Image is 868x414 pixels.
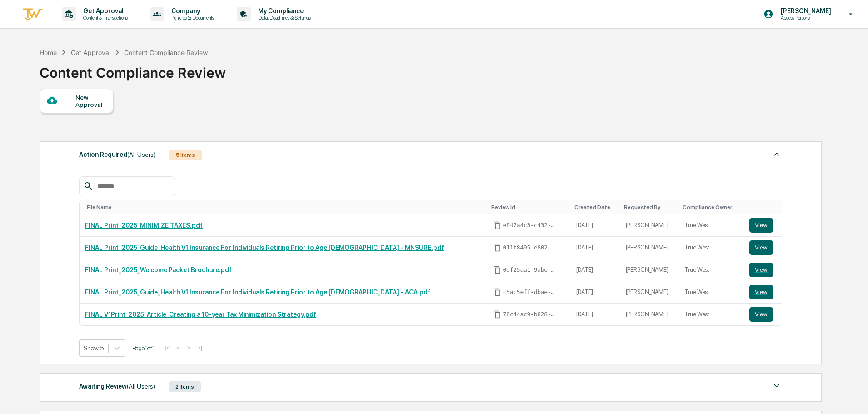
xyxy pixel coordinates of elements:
p: Company [164,7,219,15]
p: Access Persons [773,15,836,21]
button: View [749,218,773,233]
div: Action Required [79,149,155,160]
button: View [749,307,773,322]
td: [PERSON_NAME] [620,304,679,325]
a: FINAL Print_2025_Welcome Packet Brochure.pdf [85,266,232,274]
a: View [749,240,777,255]
div: New Approval [75,94,106,108]
span: (All Users) [127,383,155,390]
a: View [749,263,777,277]
img: caret [771,149,782,160]
td: [PERSON_NAME] [620,259,679,281]
div: 5 Items [169,150,202,160]
td: [DATE] [571,214,620,237]
p: Get Approval [76,7,132,15]
a: View [749,218,777,233]
div: Toggle SortBy [751,204,778,210]
a: View [749,307,777,322]
button: |< [162,344,172,352]
span: (All Users) [127,151,155,158]
td: True West [679,214,743,237]
button: < [174,344,183,352]
div: Awaiting Review [79,380,155,392]
a: View [749,285,777,299]
button: View [749,263,773,277]
div: Toggle SortBy [87,204,484,210]
div: Toggle SortBy [574,204,617,210]
span: Copy Id [493,288,501,296]
td: [DATE] [571,237,620,259]
span: e847a4c3-c432-4869-af15-d182d3898b61 [503,222,558,229]
div: Content Compliance Review [40,57,226,81]
div: Get Approval [71,49,110,56]
span: 78c44ac9-b828-41a2-9240-2d181858d805 [503,311,558,318]
div: Home [40,49,57,56]
p: Data, Deadlines & Settings [251,15,315,21]
div: Toggle SortBy [491,204,567,210]
p: [PERSON_NAME] [773,7,836,15]
img: caret [771,380,782,391]
span: Copy Id [493,221,501,229]
span: Copy Id [493,266,501,274]
div: 2 Items [169,381,201,392]
span: Copy Id [493,244,501,252]
span: Copy Id [493,310,501,319]
td: True West [679,237,743,259]
button: View [749,240,773,255]
td: [PERSON_NAME] [620,214,679,237]
p: Policies & Documents [164,15,219,21]
iframe: Open customer support [839,384,863,409]
td: [DATE] [571,281,620,304]
button: >| [195,344,205,352]
td: [PERSON_NAME] [620,237,679,259]
td: [DATE] [571,259,620,281]
td: True West [679,259,743,281]
div: Toggle SortBy [624,204,676,210]
a: FINAL V1Print_2025_Article_Creating a 10-year Tax Minimization Strategy.pdf [85,311,316,318]
a: FINAL Print_2025_Guide_Health V1 Insurance For Individuals Retiring Prior to Age [DEMOGRAPHIC_DAT... [85,244,444,251]
a: FINAL Print_2025_Guide_Health V1 Insurance For Individuals Retiring Prior to Age [DEMOGRAPHIC_DAT... [85,289,430,296]
span: Page 1 of 1 [132,344,155,352]
td: True West [679,281,743,304]
span: c5ac5eff-dbae-4f03-912d-8faae25afddf [503,289,558,296]
div: Content Compliance Review [124,49,208,56]
img: logo [22,7,44,22]
p: Content & Transactions [76,15,132,21]
td: [DATE] [571,304,620,325]
div: Toggle SortBy [683,204,740,210]
td: [PERSON_NAME] [620,281,679,304]
p: My Compliance [251,7,315,15]
span: 0df25aa1-9abe-44ab-9fba-6c99b366379e [503,266,558,274]
td: True West [679,304,743,325]
button: View [749,285,773,299]
button: > [184,344,193,352]
a: FINAL Print_2025_MINIMIZE TAXES.pdf [85,222,203,229]
span: 011f8495-e802-4da9-b348-eef6e1c1d332 [503,244,558,251]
